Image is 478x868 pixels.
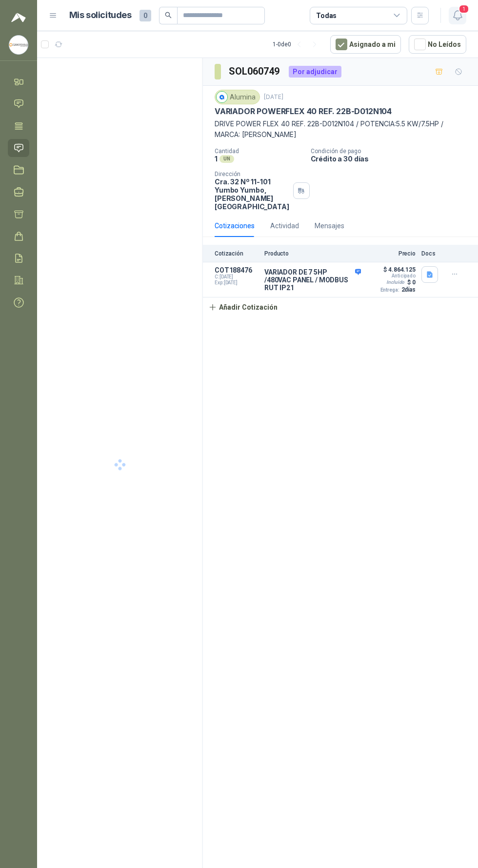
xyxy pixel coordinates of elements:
p: VARIADOR POWERFLEX 40 REF. 22B-D012N104 [215,106,392,117]
span: Exp: [DATE] [215,280,259,286]
div: Por adjudicar [289,66,341,78]
p: DRIVE POWER FLEX 40 REF. 22B-D012N104 / POTENCIA:5.5 KW/7.5HP / MARCA: [PERSON_NAME] [215,118,466,140]
p: Crédito a 30 días [311,155,474,163]
span: search [165,12,172,19]
p: Cotización [215,250,259,257]
div: Cotizaciones [215,220,255,231]
p: Cra. 32 Nº 11-101 Yumbo Yumbo , [PERSON_NAME][GEOGRAPHIC_DATA] [215,178,289,211]
p: [DATE] [264,93,283,102]
p: Cantidad [215,148,303,155]
div: Todas [316,10,337,21]
p: Docs [421,250,441,257]
p: Anticipado [392,273,416,278]
img: Company Logo [217,92,227,102]
p: $ 4.864.125 [383,266,416,273]
span: 0 [139,10,151,21]
div: Actividad [270,220,299,231]
span: 1 [458,4,469,14]
div: Mensajes [315,220,344,231]
div: 1 - 0 de 0 [273,37,322,52]
button: No Leídos [409,35,466,54]
p: Condición de pago [311,148,474,155]
p: $ 0 [407,279,416,286]
button: 1 [449,7,466,24]
p: 1 [215,155,218,163]
button: Añadir Cotización [203,297,283,317]
div: Alumina [215,90,260,104]
div: Incluido [384,278,406,286]
button: Asignado a mi [330,35,401,54]
span: Entrega: [380,287,399,293]
h3: SOL060749 [229,64,281,79]
h1: Mis solicitudes [69,8,132,22]
div: UN [219,155,234,163]
p: Precio [367,250,416,257]
p: Producto [264,250,361,257]
p: Dirección [215,171,289,178]
span: C: [DATE] [215,274,259,280]
p: 2 días [401,286,416,293]
img: Logo peakr [11,12,26,23]
p: COT188476 [215,266,259,274]
p: VARIADOR DE 7 5HP /480VAC PANEL / MODBUS RUT IP21 [264,268,361,292]
img: Company Logo [9,36,28,54]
